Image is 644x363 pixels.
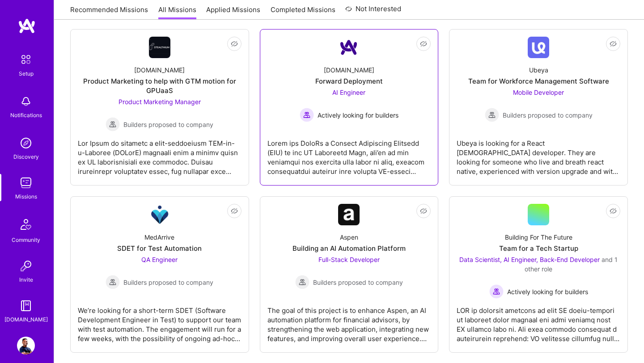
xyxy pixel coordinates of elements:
span: Data Scientist, AI Engineer, Back-End Developer [459,256,600,263]
div: Setup [19,69,34,78]
a: Not Interested [345,4,401,20]
img: Company Logo [338,37,360,58]
div: [DOMAIN_NAME] [4,315,48,324]
span: QA Engineer [141,256,178,263]
a: Company Logo[DOMAIN_NAME]Forward DeploymentAI Engineer Actively looking for buildersActively look... [267,37,431,178]
img: discovery [17,134,35,152]
a: Applied Missions [206,5,260,20]
div: Forward Deployment [315,76,383,86]
div: The goal of this project is to enhance Aspen, an AI automation platform for financial advisors, b... [267,299,431,343]
span: Builders proposed to company [503,110,593,120]
div: Team for a Tech Startup [499,244,578,253]
img: logo [18,18,36,34]
a: Company LogoMedArriveSDET for Test AutomationQA Engineer Builders proposed to companyBuilders pro... [78,204,241,345]
span: AI Engineer [332,89,365,96]
div: Building an AI Automation Platform [292,244,406,253]
div: [DOMAIN_NAME] [324,65,374,75]
div: Building For The Future [505,232,572,242]
div: [DOMAIN_NAME] [134,65,185,75]
img: Community [15,214,37,235]
div: Invite [19,275,33,284]
i: icon EyeClosed [231,207,238,215]
div: Ubeya is looking for a React [DEMOGRAPHIC_DATA] developer. They are looking for someone who live ... [457,131,620,176]
img: Company Logo [338,204,360,225]
i: icon EyeClosed [420,40,427,47]
a: Building For The FutureTeam for a Tech StartupData Scientist, AI Engineer, Back-End Developer and... [457,204,620,345]
span: Actively looking for builders [318,110,398,120]
div: MedArrive [144,232,174,242]
span: Actively looking for builders [507,287,588,296]
div: Missions [15,192,37,201]
div: LOR ip dolorsit ametcons ad elit SE doeiu-tempori ut laboreet dolor magnaal eni admi veniamq nost... [457,299,620,343]
img: guide book [17,297,35,315]
img: User Avatar [17,337,35,355]
div: Team for Workforce Management Software [468,76,609,86]
div: Ubeya [529,65,548,75]
div: Aspen [340,232,358,242]
div: Lor Ipsum do sitametc a elit-seddoeiusm TEM-in-u-Laboree (DOLorE) magnaali enim a minimv quisn ex... [78,131,241,176]
a: User Avatar [15,337,37,355]
img: Company Logo [149,37,170,58]
span: Full-Stack Developer [318,256,380,263]
span: Product Marketing Manager [119,98,201,106]
img: Company Logo [528,37,549,58]
img: Actively looking for builders [300,108,314,122]
div: We’re looking for a short-term SDET (Software Development Engineer in Test) to support our team w... [78,299,241,343]
a: Completed Missions [271,5,335,20]
span: Builders proposed to company [123,278,213,287]
img: setup [17,50,35,69]
div: Notifications [10,110,42,120]
div: Product Marketing to help with GTM motion for GPUaaS [78,76,241,95]
div: Community [12,235,40,245]
span: Builders proposed to company [123,120,213,129]
img: teamwork [17,174,35,192]
img: Builders proposed to company [485,108,499,122]
img: Actively looking for builders [489,284,504,299]
div: Lorem ips DoloRs a Consect Adipiscing Elitsedd (EIU) te inc UT Laboreetd Magn, ali’en ad min veni... [267,131,431,176]
span: Builders proposed to company [313,278,403,287]
img: Company Logo [149,204,170,225]
a: Company Logo[DOMAIN_NAME]Product Marketing to help with GTM motion for GPUaaSProduct Marketing Ma... [78,37,241,178]
img: bell [17,93,35,110]
i: icon EyeClosed [610,207,617,215]
i: icon EyeClosed [420,207,427,215]
i: icon EyeClosed [231,40,238,47]
img: Invite [17,257,35,275]
a: Company LogoAspenBuilding an AI Automation PlatformFull-Stack Developer Builders proposed to comp... [267,204,431,345]
img: Builders proposed to company [295,275,309,289]
span: Mobile Developer [513,89,564,96]
div: Discovery [13,152,39,161]
i: icon EyeClosed [610,40,617,47]
img: Builders proposed to company [106,117,120,131]
div: SDET for Test Automation [117,244,202,253]
img: Builders proposed to company [106,275,120,289]
a: All Missions [158,5,196,20]
a: Recommended Missions [70,5,148,20]
a: Company LogoUbeyaTeam for Workforce Management SoftwareMobile Developer Builders proposed to comp... [457,37,620,178]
